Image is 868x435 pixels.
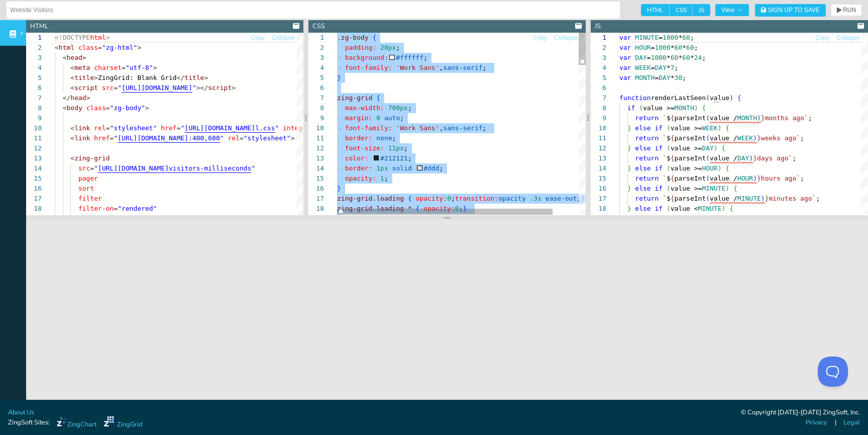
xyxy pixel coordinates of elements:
span: weeks ago` [761,134,800,142]
span: margin: [345,114,373,122]
button: Copy [815,33,830,43]
button: View [715,4,749,16]
span: title [184,74,204,81]
span: , [440,64,444,71]
div: 3 [308,53,324,63]
span: ; [483,124,487,132]
span: "stylesheet" [110,124,157,132]
span: > [291,134,295,142]
span: rel [228,134,239,142]
span: ; [682,74,686,81]
div: 3 [591,53,606,63]
span: = [651,44,655,51]
div: 5 [26,73,42,83]
span: html [59,44,74,51]
span: Collapse [836,35,860,41]
span: meta [74,64,90,71]
div: 3 [26,53,42,63]
span: { [725,124,729,132]
span: var [619,54,631,61]
span: = [106,124,110,132]
div: 4 [591,63,606,73]
span: MONTH [675,104,694,112]
div: 10 [308,123,324,133]
span: ) [729,94,733,102]
span: value >= [643,104,675,112]
span: } [627,144,631,152]
span: DAY [635,54,646,61]
span: 60 [682,54,690,61]
div: CSS [312,22,325,31]
span: " [220,134,224,142]
button: Collapse [554,33,578,43]
span: if [655,164,663,172]
span: ; [392,134,396,142]
span: Copy [533,35,547,41]
span: 30 [675,74,683,81]
span: value >= [671,124,702,132]
span: none [376,134,392,142]
span: [URL][DOMAIN_NAME] [98,164,169,172]
span: link [74,134,90,142]
div: 13 [26,153,42,163]
span: < [70,134,74,142]
div: 5 [591,73,606,83]
span: "utf-8" [126,64,153,71]
span: solid [392,164,412,172]
span: [URL][DOMAIN_NAME] [122,84,192,92]
span: { [737,94,741,102]
span: ; [408,104,412,112]
span: background: [345,54,388,61]
span: value / [710,154,737,162]
span: var [619,34,631,41]
span: = [110,134,114,142]
span: 0 [376,114,380,122]
div: 8 [26,103,42,113]
span: = [122,64,126,71]
div: 2 [308,43,324,53]
span: " [275,124,279,132]
span: < [70,154,74,162]
span: "zg-body" [110,104,145,112]
a: About Us [8,408,34,417]
span: < [70,84,74,92]
span: { [376,94,380,102]
span: > [153,64,157,71]
span: ) [749,154,753,162]
div: 7 [308,93,324,103]
span: </ [177,74,185,81]
span: = [98,44,102,51]
span: Collapse [554,35,578,41]
div: 8 [308,103,324,113]
span: ` [663,134,667,142]
span: ; [702,54,706,61]
span: ; [800,134,804,142]
span: Copy [815,35,829,41]
span: sans-serif [443,64,482,71]
span: else [635,164,650,172]
div: 11 [26,133,42,143]
div: 10 [591,123,606,133]
span: if [655,144,663,152]
span: } [627,124,631,132]
span: WEEK [635,64,650,71]
span: #ffffff [396,54,423,61]
span: value / [710,114,737,122]
span: ; [400,114,404,122]
span: ; [404,144,408,152]
span: = [106,104,110,112]
span: value [710,94,729,102]
div: 13 [308,153,324,163]
span: { [671,134,675,142]
span: ( [667,164,671,172]
span: zing-grid [74,154,110,162]
span: "zg-html" [102,44,137,51]
span: > [204,74,208,81]
span: " [180,124,184,132]
span: font-family: [345,64,392,71]
a: Legal [843,418,860,427]
span: $ [667,154,671,162]
span: #212121 [380,154,408,162]
div: 7 [591,93,606,103]
span: "stylesheet" [244,134,291,142]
